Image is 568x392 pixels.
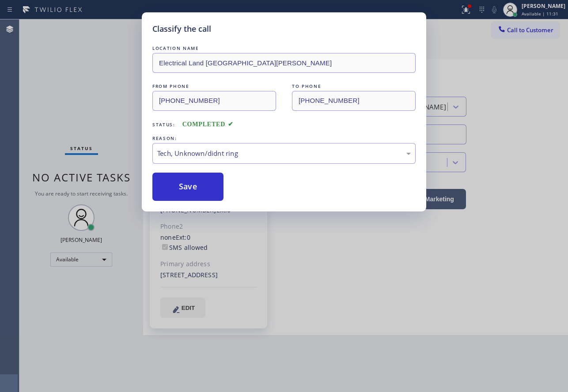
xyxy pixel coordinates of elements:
div: FROM PHONE [152,82,276,91]
input: From phone [152,91,276,111]
div: LOCATION NAME [152,44,416,53]
div: Tech, Unknown/didnt ring [157,148,411,158]
button: Save [152,173,223,201]
h5: Classify the call [152,23,211,35]
div: TO PHONE [292,82,416,91]
span: COMPLETED [182,121,234,128]
div: REASON: [152,134,416,143]
span: Status: [152,121,175,128]
input: To phone [292,91,416,111]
